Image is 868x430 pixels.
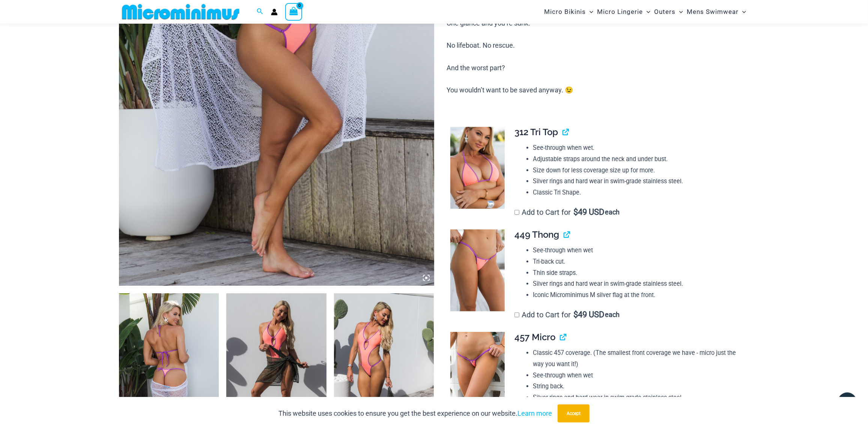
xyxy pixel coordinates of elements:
[541,1,749,23] nav: Site Navigation
[654,2,675,21] span: Outers
[514,127,558,137] span: 312 Tri Top
[514,229,559,240] span: 449 Thong
[514,208,620,217] label: Add to Cart for
[450,332,505,414] img: Wild Card Neon Bliss 312 Top 457 Micro 04
[544,2,586,21] span: Micro Bikinis
[558,404,590,422] button: Accept
[257,7,263,17] a: Search icon link
[514,310,620,319] label: Add to Cart for
[514,312,519,317] input: Add to Cart for$49 USD each
[450,127,505,209] img: Wild Card Neon Bliss 312 Top 03
[119,3,242,20] img: MM SHOP LOGO FLAT
[605,311,620,318] span: each
[278,408,552,419] p: This website uses cookies to ensure you get the best experience on our website.
[514,332,555,342] span: 457 Micro
[533,187,743,198] li: Classic Tri Shape.
[542,2,595,21] a: Micro BikinisMenu ToggleMenu Toggle
[533,154,743,165] li: Adjustable straps around the neck and under bust.
[573,207,578,217] span: $
[595,2,652,21] a: Micro LingerieMenu ToggleMenu Toggle
[533,165,743,176] li: Size down for less coverage size up for more.
[533,267,743,279] li: Thin side straps.
[573,310,578,319] span: $
[533,290,743,301] li: Iconic Microminimus M silver flag at the front.
[533,392,743,403] li: Silver rings and hard wear in swim-grade stainless steel.
[685,2,748,21] a: Mens SwimwearMenu ToggleMenu Toggle
[533,278,743,290] li: Silver rings and hard wear in swim-grade stainless steel.
[573,311,604,318] span: 49 USD
[533,142,743,154] li: See-through when wet.
[573,208,604,216] span: 49 USD
[271,9,278,15] a: Account icon link
[450,229,505,311] img: Wild Card Neon Bliss 449 Thong 01
[514,210,519,215] input: Add to Cart for$49 USD each
[586,2,593,21] span: Menu Toggle
[687,2,739,21] span: Mens Swimwear
[533,245,743,256] li: See-through when wet
[675,2,683,21] span: Menu Toggle
[643,2,650,21] span: Menu Toggle
[605,208,620,216] span: each
[533,176,743,187] li: Silver rings and hard wear in swim-grade stainless steel.
[517,409,552,417] a: Learn more
[533,381,743,392] li: String back.
[533,370,743,381] li: See-through when wet
[597,2,643,21] span: Micro Lingerie
[533,256,743,267] li: Tri-back cut.
[533,347,743,370] li: Classic 457 coverage. (The smallest front coverage we have - micro just the way you want it!)
[739,2,746,21] span: Menu Toggle
[652,2,685,21] a: OutersMenu ToggleMenu Toggle
[285,3,302,20] a: View Shopping Cart, empty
